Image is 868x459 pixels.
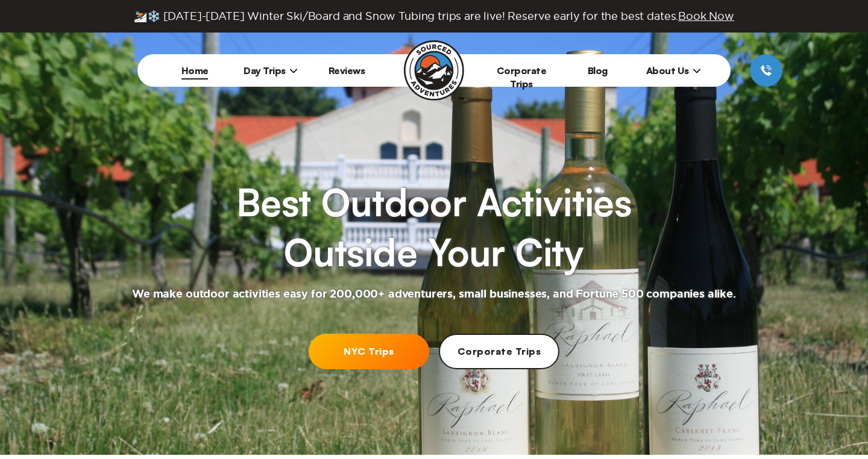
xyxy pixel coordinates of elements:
img: Sourced Adventures company logo [404,40,464,101]
a: NYC Trips [309,334,429,369]
span: About Us [646,64,701,76]
a: Corporate Trips [439,334,559,369]
a: Blog [588,64,608,76]
a: Home [181,64,209,76]
h2: We make outdoor activities easy for 200,000+ adventurers, small businesses, and Fortune 500 compa... [132,287,736,302]
a: Corporate Trips [497,64,547,90]
span: Book Now [678,10,734,22]
span: Day Trips [244,64,298,76]
a: Reviews [329,64,365,76]
iframe: Help Scout Beacon - Open [808,399,844,435]
h1: Best Outdoor Activities Outside Your City [236,177,632,278]
span: ⛷️❄️ [DATE]-[DATE] Winter Ski/Board and Snow Tubing trips are live! Reserve early for the best da... [134,10,734,23]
